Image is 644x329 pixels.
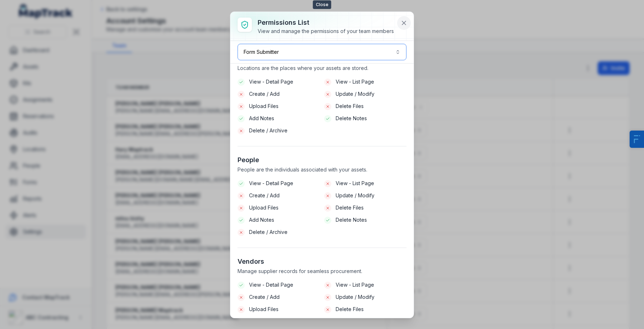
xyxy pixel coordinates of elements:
[238,155,406,165] h3: People
[336,90,374,98] span: Update / Modify
[249,306,279,313] span: Upload Files
[258,28,394,35] div: View and manage the permissions of your team members
[249,180,293,187] span: View - Detail Page
[336,306,364,313] span: Delete Files
[249,127,287,134] span: Delete / Archive
[336,78,374,85] span: View - List Page
[249,229,287,236] span: Delete / Archive
[238,257,406,267] h3: Vendors
[336,180,374,187] span: View - List Page
[336,115,367,122] span: Delete Notes
[336,216,367,224] span: Delete Notes
[313,0,331,9] span: Close
[238,166,367,173] span: People are the individuals associated with your assets.
[336,293,374,301] span: Update / Modify
[249,281,293,288] span: View - Detail Page
[258,18,394,28] h3: Permissions List
[336,103,364,110] span: Delete Files
[336,204,364,211] span: Delete Files
[249,216,274,224] span: Add Notes
[238,44,406,60] button: Form Submitter
[249,192,280,199] span: Create / Add
[249,204,279,211] span: Upload Files
[238,65,368,71] span: Locations are the places where your assets are stored.
[249,78,293,85] span: View - Detail Page
[249,293,280,301] span: Create / Add
[238,268,362,274] span: Manage supplier records for seamless procurement.
[249,103,279,110] span: Upload Files
[249,90,280,98] span: Create / Add
[336,192,374,199] span: Update / Modify
[249,115,274,122] span: Add Notes
[336,281,374,288] span: View - List Page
